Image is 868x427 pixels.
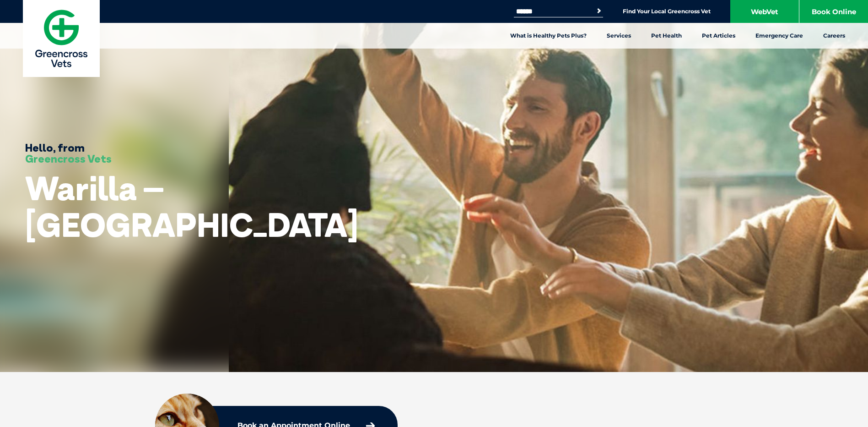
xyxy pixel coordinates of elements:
a: Emergency Care [745,23,813,49]
span: Greencross Vets [25,152,112,165]
a: What is Healthy Pets Plus? [500,23,597,49]
a: Find Your Local Greencross Vet [623,8,711,15]
h3: Hello, from [25,142,112,164]
a: Pet Articles [692,23,745,49]
a: Services [597,23,641,49]
a: Careers [813,23,855,49]
h1: Warilla – [GEOGRAPHIC_DATA] [25,170,358,242]
button: Search [594,6,604,16]
a: Pet Health [641,23,692,49]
